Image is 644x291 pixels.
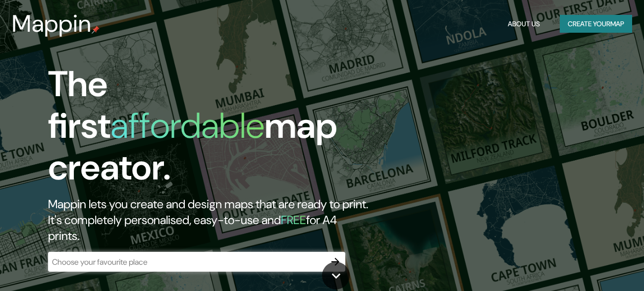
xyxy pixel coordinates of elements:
[12,10,92,38] h3: Mappin
[556,252,633,280] iframe: Help widget launcher
[92,26,100,34] img: mappin-pin
[281,212,306,228] h5: FREE
[560,15,632,33] button: Create yourmap
[48,63,370,196] h1: The first map creator.
[110,103,265,149] h1: affordable
[48,196,370,244] h2: Mappin lets you create and design maps that are ready to print. It's completely personalised, eas...
[48,256,325,268] input: Choose your favourite place
[504,15,544,33] button: About Us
